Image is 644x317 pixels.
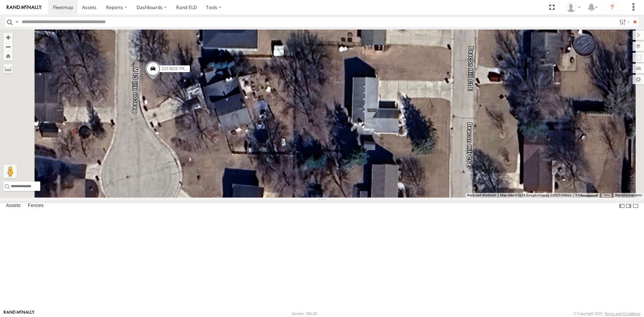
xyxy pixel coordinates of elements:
button: Drag Pegman onto the map to open Street View [3,165,17,178]
a: Report a map error [615,193,642,197]
a: Terms and Conditions [605,312,640,316]
img: rand-logo.svg [7,5,42,10]
label: Dock Summary Table to the Left [619,201,625,211]
span: 215 BOX TRUCK [162,66,193,71]
button: Zoom Home [3,51,13,60]
label: Search Filter Options [616,17,631,27]
label: Hide Summary Table [632,201,639,211]
button: Map Scale: 5 m per 46 pixels [573,193,600,198]
label: Map Settings [633,75,644,84]
div: Brian Weinfurter [563,2,583,12]
label: Assets [3,201,24,211]
div: © Copyright 2025 - [574,312,640,316]
div: Version: 306.00 [291,312,317,316]
button: Zoom out [3,42,13,51]
a: Terms [603,194,610,197]
label: Search Query [14,17,19,27]
label: Measure [3,64,13,73]
span: 5 m [575,193,581,197]
button: Zoom in [3,33,13,42]
i: ? [607,2,618,13]
a: Visit our Website [4,310,35,317]
label: Dock Summary Table to the Right [625,201,632,211]
span: Map data ©2025 Google Imagery ©2025 Airbus [500,193,571,197]
button: Keyboard shortcuts [467,193,496,198]
label: Fences [24,201,47,211]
